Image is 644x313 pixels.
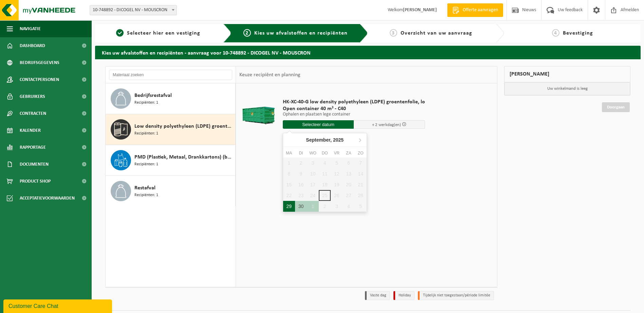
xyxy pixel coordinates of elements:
span: Bedrijfsgegevens [20,54,59,71]
span: Navigatie [20,20,41,37]
span: Contracten [20,105,46,122]
span: Recipiënten: 1 [134,161,158,168]
span: Open container 40 m³ - C40 [283,105,425,112]
button: PMD (Plastiek, Metaal, Drankkartons) (bedrijven) Recipiënten: 1 [106,145,236,176]
span: 10-748892 - DICOGEL NV - MOUSCRON [90,5,177,15]
strong: [PERSON_NAME] [403,7,437,13]
span: Low density polyethyleen (LDPE) groentenfolie, los [134,122,234,130]
a: Doorgaan [602,102,630,112]
li: Vaste dag [365,291,390,300]
span: + 2 werkdag(en) [372,123,401,127]
iframe: chat widget [3,298,113,313]
span: Restafval [134,184,155,192]
span: Bevestiging [563,30,593,36]
div: ma [283,150,295,156]
span: 3 [390,29,397,37]
div: di [295,150,307,156]
span: 10-748892 - DICOGEL NV - MOUSCRON [90,5,177,15]
span: Recipiënten: 1 [134,100,158,106]
a: Offerte aanvragen [447,3,503,17]
div: 1 [307,201,319,212]
div: 3 [331,201,343,212]
span: Selecteer hier een vestiging [127,30,200,36]
div: September, [303,134,346,145]
a: 1Selecteer hier een vestiging [98,29,218,37]
span: 2 [243,29,251,37]
span: Dashboard [20,37,45,54]
div: zo [355,150,367,156]
span: HK-XC-40-G low density polyethyleen (LDPE) groentenfolie, lo [283,99,425,105]
p: Ophalen en plaatsen lege container [283,112,425,117]
span: Kalender [20,122,41,139]
div: 2 [319,201,331,212]
p: Uw winkelmand is leeg [504,82,630,95]
span: Overzicht van uw aanvraag [401,30,472,36]
span: Documenten [20,156,49,173]
div: 29 [283,201,295,212]
span: 1 [116,29,124,37]
li: Tijdelijk niet toegestaan/période limitée [418,291,494,300]
i: 2025 [333,138,344,142]
h2: Kies uw afvalstoffen en recipiënten - aanvraag voor 10-748892 - DICOGEL NV - MOUSCRON [95,46,641,59]
span: Gebruikers [20,88,45,105]
div: [PERSON_NAME] [504,66,630,82]
div: vr [331,150,343,156]
span: PMD (Plastiek, Metaal, Drankkartons) (bedrijven) [134,153,234,161]
span: 4 [552,29,559,37]
span: Rapportage [20,139,46,156]
span: Acceptatievoorwaarden [20,190,75,207]
div: Keuze recipiënt en planning [236,66,304,83]
span: Bedrijfsrestafval [134,91,172,100]
button: Restafval Recipiënten: 1 [106,176,236,206]
div: wo [307,150,319,156]
span: Recipiënten: 1 [134,130,158,137]
span: Contactpersonen [20,71,59,88]
input: Selecteer datum [283,120,354,129]
button: Bedrijfsrestafval Recipiënten: 1 [106,83,236,114]
span: Recipiënten: 1 [134,192,158,199]
div: za [343,150,354,156]
span: Kies uw afvalstoffen en recipiënten [254,30,348,36]
div: do [319,150,331,156]
button: Low density polyethyleen (LDPE) groentenfolie, los Recipiënten: 1 [106,114,236,145]
li: Holiday [393,291,415,300]
input: Materiaal zoeken [109,70,232,80]
span: Product Shop [20,173,51,190]
div: 30 [295,201,307,212]
span: Offerte aanvragen [461,7,500,14]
